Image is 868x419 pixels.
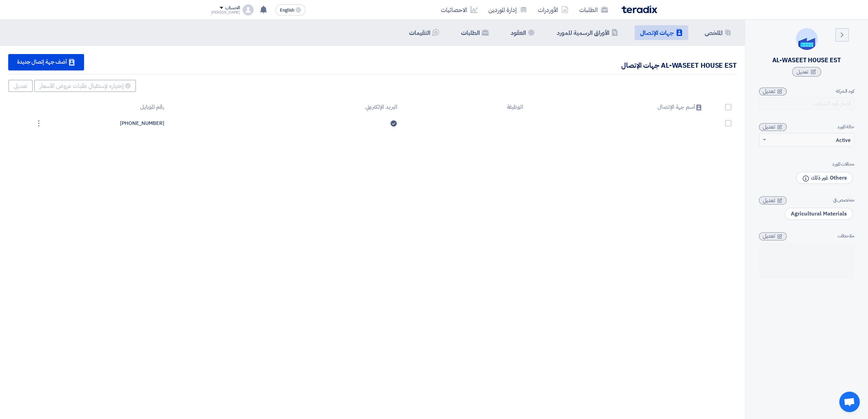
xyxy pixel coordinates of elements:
h5: الطلبات [461,29,480,37]
h5: جهات الإتصال [640,29,674,37]
input: أدخل كود الشركه... [759,97,854,109]
div: ملاحظات [759,232,854,239]
th: الوظيفة [403,99,529,115]
img: Teradix logo [622,5,657,13]
th: أسم جهة الإتصال [529,99,708,115]
button: English [275,4,306,15]
img: profile_test.png [243,4,254,15]
div: كود الشركة [759,88,854,95]
h5: الملخص [705,29,722,37]
div: مجالات المورد [759,160,854,168]
span: Agricultural Materials [785,208,853,220]
div: أضف جهة إتصال جديدة [8,54,84,70]
span: تعديل [763,123,775,131]
div: Open chat [839,392,860,412]
th: البريد الإلكتروني [170,99,403,115]
div: حالة المورد [759,123,854,130]
span: تعديل [763,232,775,240]
div: الحساب [225,5,240,11]
div: متخصص في [759,196,854,204]
div: AL-WASEET HOUSE EST [772,57,841,64]
h5: التقيمات [409,29,430,37]
a: الأوردرات [532,2,574,18]
span: تعديل [763,196,775,205]
a: الطلبات [574,2,613,18]
span: English [280,8,294,13]
a: إدارة الموردين [483,2,532,18]
div: [PERSON_NAME] [211,11,240,14]
span: تعديل [763,87,775,95]
span: Others غير ذلك [796,172,853,184]
span: تعديل [797,68,808,76]
button: إختياره لإستقبال طلبات عروض الأسعار [34,80,136,92]
th: رقم الموبايل [44,99,170,115]
h5: الأوراق الرسمية للمورد [557,29,609,37]
button: تعديل [8,80,33,92]
div: ⋮ [33,118,44,129]
h5: العقود [511,29,526,37]
a: الاحصائيات [435,2,483,18]
div: AL-WASEET HOUSE EST جهات الإتصال [621,60,737,70]
span: [PHONE_NUMBER] [120,119,164,127]
span: Active [836,136,851,144]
